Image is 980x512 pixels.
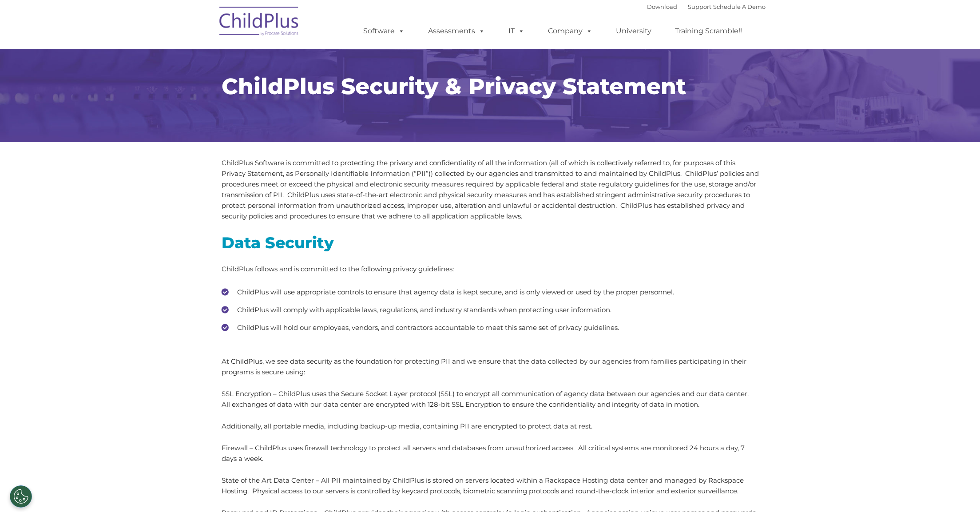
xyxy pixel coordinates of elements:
img: ChildPlus by Procare Solutions [215,0,304,45]
p: State of the Art Data Center – All PII maintained by ChildPlus is stored on servers located withi... [222,475,759,496]
p: SSL Encryption – ChildPlus uses the Secure Socket Layer protocol (SSL) to encrypt all communicati... [222,389,759,410]
li: ChildPlus will use appropriate controls to ensure that agency data is kept secure, and is only vi... [222,286,759,299]
font: | [647,3,766,10]
p: Firewall – ChildPlus uses firewall technology to protect all servers and databases from unauthori... [222,443,759,464]
a: University [607,22,660,40]
a: Company [539,22,601,40]
p: At ChildPlus, we see data security as the foundation for protecting PII and we ensure that the da... [222,356,759,377]
a: Assessments [419,22,494,40]
span: ChildPlus Security & Privacy Statement [222,73,686,100]
a: Schedule A Demo [713,3,766,10]
p: Additionally, all portable media, including backup-up media, containing PII are encrypted to prot... [222,421,759,432]
p: ChildPlus follows and is committed to the following privacy guidelines: [222,264,759,274]
button: Cookies Settings [10,485,32,508]
h2: Data Security [222,233,759,253]
a: IT [500,22,533,40]
a: Download [647,3,677,10]
li: ChildPlus will comply with applicable laws, regulations, and industry standards when protecting u... [222,303,759,317]
a: Support [688,3,711,10]
p: ChildPlus Software is committed to protecting the privacy and confidentiality of all the informat... [222,158,759,222]
a: Training Scramble!! [666,22,751,40]
a: Software [354,22,413,40]
li: ChildPlus will hold our employees, vendors, and contractors accountable to meet this same set of ... [222,321,759,334]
